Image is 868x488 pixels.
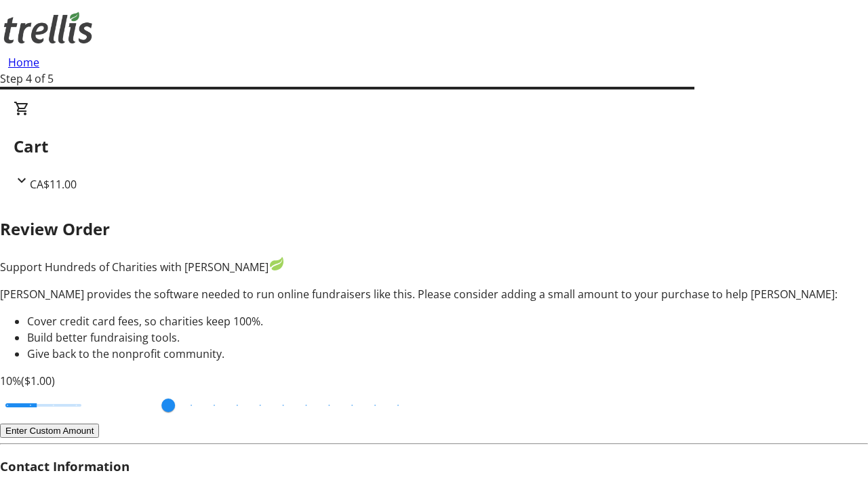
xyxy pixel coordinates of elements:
li: Cover credit card fees, so charities keep 100%. [27,313,868,329]
h2: Cart [14,134,854,159]
li: Build better fundraising tools. [27,329,868,346]
li: Give back to the nonprofit community. [27,346,868,362]
div: CartCA$11.00 [14,100,854,192]
span: CA$11.00 [30,177,77,192]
